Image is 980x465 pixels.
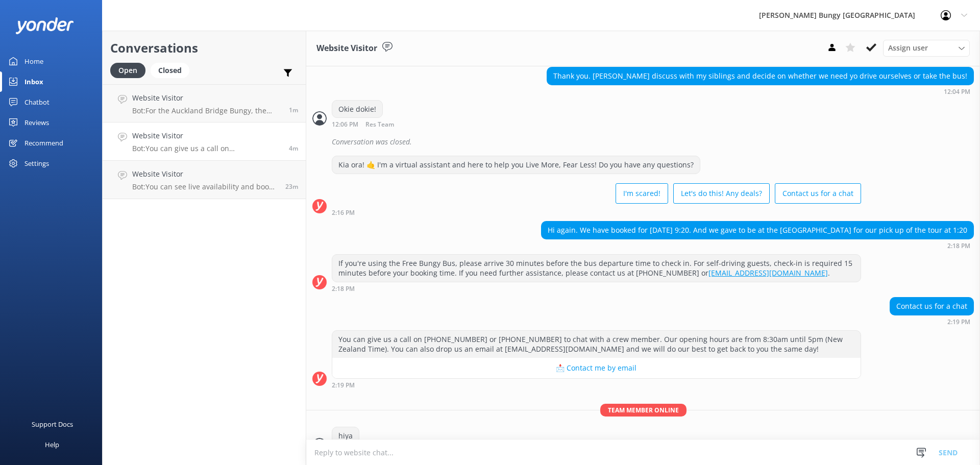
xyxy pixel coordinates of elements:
div: Aug 24 2025 02:18pm (UTC +12:00) Pacific/Auckland [332,285,861,292]
div: Aug 24 2025 12:04pm (UTC +12:00) Pacific/Auckland [547,88,974,95]
div: Thank you. [PERSON_NAME] discuss with my siblings and decide on whether we need yo drive ourselve... [547,67,973,85]
div: Contact us for a chat [890,298,973,315]
a: Website VisitorBot:You can see live availability and book all of our experiences online. I recomm... [103,161,306,199]
strong: 2:16 PM [332,210,355,216]
div: Recommend [24,133,63,153]
div: Hi again. We have booked for [DATE] 9:20. And we gave to be at the [GEOGRAPHIC_DATA] for our pick... [542,222,973,239]
div: hiya [332,427,359,445]
strong: 12:06 PM [332,121,358,128]
div: Aug 24 2025 02:19pm (UTC +12:00) Pacific/Auckland [332,381,861,388]
div: Inbox [24,71,43,92]
span: Aug 24 2025 02:00pm (UTC +12:00) Pacific/Auckland [285,182,298,191]
div: Chatbot [24,92,50,112]
div: Settings [24,153,49,174]
div: Kia ora! 🤙 I'm a virtual assistant and here to help you Live More, Fear Less! Do you have any que... [332,156,700,174]
h4: Website Visitor [132,168,278,180]
strong: 2:19 PM [332,382,355,388]
div: 2025-08-24T00:23:19.641 [312,133,974,151]
div: Open [110,63,145,78]
a: Website VisitorBot:You can give us a call on [PHONE_NUMBER] or [PHONE_NUMBER] to chat with a crew... [103,123,306,161]
div: Aug 24 2025 12:06pm (UTC +12:00) Pacific/Auckland [332,120,427,128]
span: Assign user [888,42,928,54]
p: Bot: For the Auckland Bridge Bungy, the weight limit is a minimum of 35kg and a maximum of 150kg. [132,106,281,115]
span: Aug 24 2025 02:19pm (UTC +12:00) Pacific/Auckland [289,144,298,153]
span: Team member online [600,404,687,417]
a: Closed [151,64,194,76]
div: Aug 24 2025 02:16pm (UTC +12:00) Pacific/Auckland [332,209,861,216]
div: You can give us a call on [PHONE_NUMBER] or [PHONE_NUMBER] to chat with a crew member. Our openin... [332,331,861,358]
div: Aug 24 2025 02:19pm (UTC +12:00) Pacific/Auckland [890,318,974,325]
div: Support Docs [32,414,73,434]
div: Closed [151,63,189,78]
h4: Website Visitor [132,92,281,104]
span: Aug 24 2025 02:22pm (UTC +12:00) Pacific/Auckland [289,106,298,114]
button: Contact us for a chat [775,183,861,204]
a: [EMAIL_ADDRESS][DOMAIN_NAME] [708,268,828,278]
h2: Conversations [110,38,298,58]
img: yonder-white-logo.png [15,17,74,34]
a: Website VisitorBot:For the Auckland Bridge Bungy, the weight limit is a minimum of 35kg and a max... [103,84,306,123]
strong: 2:19 PM [947,319,970,325]
div: Okie dokie! [332,101,382,118]
p: Bot: You can give us a call on [PHONE_NUMBER] or [PHONE_NUMBER] to chat with a crew member. Our o... [132,144,281,153]
button: I'm scared! [616,183,668,204]
strong: 2:18 PM [947,243,970,249]
div: Home [24,51,43,71]
h4: Website Visitor [132,130,281,141]
h3: Website Visitor [316,42,377,55]
div: If you're using the Free Bungy Bus, please arrive 30 minutes before the bus departure time to che... [332,255,861,282]
div: Aug 24 2025 02:18pm (UTC +12:00) Pacific/Auckland [541,242,974,249]
button: Let's do this! Any deals? [673,183,770,204]
strong: 12:04 PM [944,89,970,95]
div: Conversation was closed. [332,133,974,151]
button: 📩 Contact me by email [332,358,861,378]
a: Open [110,64,151,76]
div: Assign User [883,40,970,56]
strong: 2:18 PM [332,286,355,292]
div: Help [45,434,59,455]
span: Res Team [365,121,394,128]
p: Bot: You can see live availability and book all of our experiences online. I recommend checking t... [132,182,278,191]
div: Reviews [24,112,49,133]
